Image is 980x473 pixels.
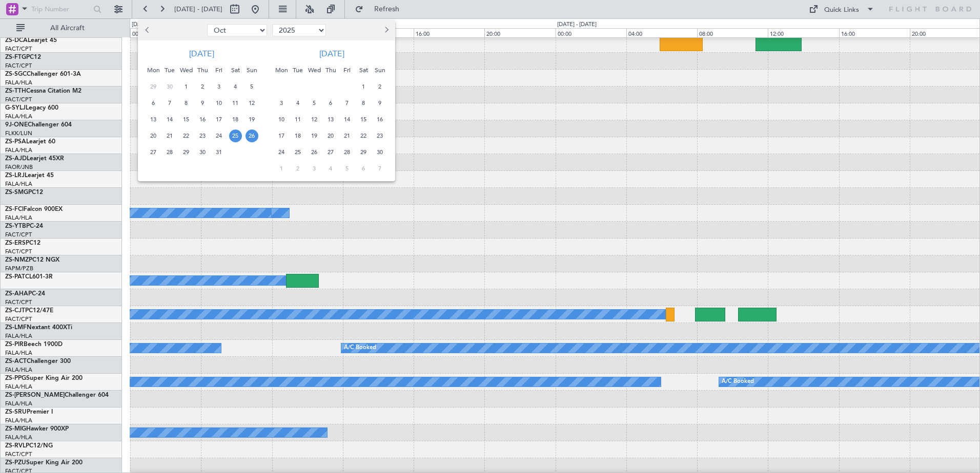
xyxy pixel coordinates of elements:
[372,160,388,177] div: 7-12-2025
[178,95,194,111] div: 8-10-2025
[213,80,226,93] span: 3
[164,146,176,159] span: 28
[341,130,354,142] span: 21
[372,127,388,144] div: 23-11-2025
[339,62,355,78] div: Fri
[380,22,392,38] button: Next month
[178,127,194,144] div: 22-10-2025
[306,95,322,111] div: 5-11-2025
[180,113,193,126] span: 15
[322,144,339,160] div: 27-11-2025
[243,62,260,78] div: Sun
[308,113,321,126] span: 12
[213,146,226,159] span: 31
[355,95,372,111] div: 8-11-2025
[211,144,227,160] div: 31-10-2025
[292,97,304,110] span: 4
[164,80,176,93] span: 30
[161,62,178,78] div: Tue
[290,62,306,78] div: Tue
[290,111,306,127] div: 11-11-2025
[292,162,304,175] span: 2
[275,97,288,110] span: 3
[227,111,243,127] div: 18-10-2025
[211,62,227,78] div: Fri
[308,162,321,175] span: 3
[211,111,227,127] div: 17-10-2025
[341,97,354,110] span: 7
[147,146,160,159] span: 27
[229,130,242,142] span: 25
[374,113,386,126] span: 16
[196,80,209,93] span: 2
[211,127,227,144] div: 24-10-2025
[324,146,337,159] span: 27
[211,78,227,95] div: 3-10-2025
[374,130,386,142] span: 23
[161,111,178,127] div: 14-10-2025
[196,97,209,110] span: 9
[275,146,288,159] span: 24
[357,162,370,175] span: 6
[178,62,194,78] div: Wed
[229,97,242,110] span: 11
[324,162,337,175] span: 4
[180,130,193,142] span: 22
[164,130,176,142] span: 21
[306,160,322,177] div: 3-12-2025
[308,146,321,159] span: 26
[324,113,337,126] span: 13
[292,146,304,159] span: 25
[339,111,355,127] div: 14-11-2025
[227,62,243,78] div: Sat
[145,111,161,127] div: 13-10-2025
[147,113,160,126] span: 13
[145,127,161,144] div: 20-10-2025
[227,78,243,95] div: 4-10-2025
[275,113,288,126] span: 10
[207,24,267,36] select: Select month
[196,146,209,159] span: 30
[145,144,161,160] div: 27-10-2025
[246,130,258,142] span: 26
[290,160,306,177] div: 2-12-2025
[243,127,260,144] div: 26-10-2025
[322,127,339,144] div: 20-11-2025
[308,130,321,142] span: 19
[180,146,193,159] span: 29
[164,113,176,126] span: 14
[229,113,242,126] span: 18
[142,22,153,38] button: Previous month
[246,97,258,110] span: 12
[355,144,372,160] div: 29-11-2025
[147,97,160,110] span: 6
[372,95,388,111] div: 9-11-2025
[273,62,290,78] div: Mon
[194,78,211,95] div: 2-10-2025
[355,62,372,78] div: Sat
[357,130,370,142] span: 22
[164,97,176,110] span: 7
[306,144,322,160] div: 26-11-2025
[339,95,355,111] div: 7-11-2025
[355,78,372,95] div: 1-11-2025
[246,80,258,93] span: 5
[213,113,226,126] span: 17
[273,144,290,160] div: 24-11-2025
[355,127,372,144] div: 22-11-2025
[374,146,386,159] span: 30
[147,80,160,93] span: 29
[339,160,355,177] div: 5-12-2025
[374,80,386,93] span: 2
[194,62,211,78] div: Thu
[341,113,354,126] span: 14
[290,95,306,111] div: 4-11-2025
[161,144,178,160] div: 28-10-2025
[227,127,243,144] div: 25-10-2025
[145,62,161,78] div: Mon
[275,162,288,175] span: 1
[374,97,386,110] span: 9
[306,111,322,127] div: 12-11-2025
[243,95,260,111] div: 12-10-2025
[372,62,388,78] div: Sun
